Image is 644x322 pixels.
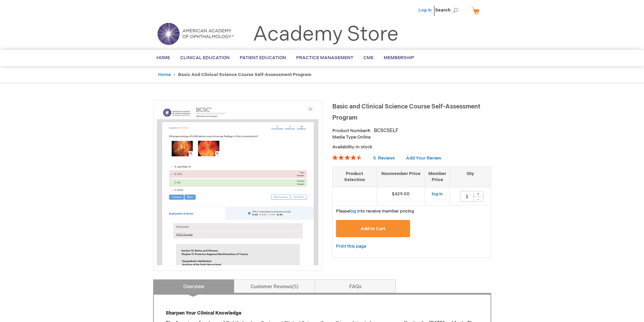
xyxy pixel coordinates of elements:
[374,127,399,134] div: BCSCSELF
[336,208,414,214] span: Please to receive member pricing
[292,284,299,290] span: 5
[356,144,372,150] span: In stock
[332,128,371,133] strong: Product Number
[157,55,170,60] span: Home
[157,104,318,265] img: Basic and Clinical Science Course Self-Assessment Program
[332,155,362,160] div: 92%
[425,167,450,187] th: Member Price
[378,155,395,161] span: Reviews
[296,55,353,60] span: Practice Management
[332,144,491,150] p: Availability:
[373,155,376,161] span: 5
[332,134,491,141] p: Online
[166,310,241,316] strong: Sharpen Your Clinical Knowledge
[377,187,425,205] td: $429.00
[336,220,410,237] button: Add to Cart
[473,191,483,197] div: +
[336,242,366,251] a: Print this page
[450,167,491,187] th: Qty
[234,279,315,293] a: Customer Reviews5
[419,7,432,13] a: Log In
[158,72,171,77] a: Home
[406,155,441,161] a: Add Your Review
[373,155,396,161] a: 5 Reviews
[432,191,443,197] a: log in
[153,279,234,293] a: Overview
[180,55,230,60] span: Clinical Education
[435,3,461,17] span: Search
[361,226,385,231] span: Add to Cart
[350,208,361,214] a: log in
[363,55,374,60] span: CME
[333,167,377,187] th: Product Selection
[460,191,474,202] input: Qty
[315,279,396,293] a: FAQs
[253,22,399,47] a: Academy Store
[384,55,414,60] span: Membership
[377,167,425,187] th: Nonmember Price
[332,103,480,121] span: Basic and Clinical Science Course Self-Assessment Program
[178,72,311,77] strong: Basic and Clinical Science Course Self-Assessment Program
[473,196,483,202] div: -
[332,134,357,140] strong: Media Type:
[240,55,286,60] span: Patient Education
